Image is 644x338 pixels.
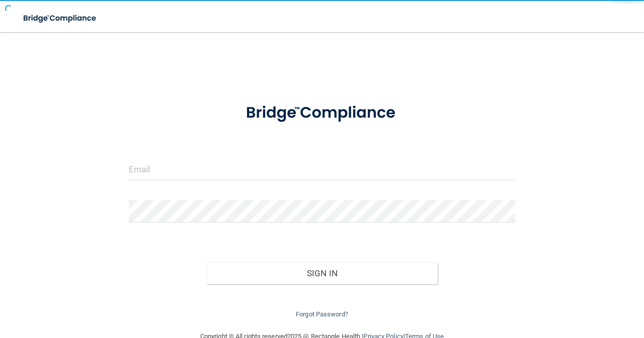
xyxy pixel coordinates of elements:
[129,158,515,180] input: Email
[206,262,438,284] button: Sign In
[296,310,348,318] a: Forgot Password?
[15,8,106,29] img: bridge_compliance_login_screen.278c3ca4.svg
[229,92,415,134] img: bridge_compliance_login_screen.278c3ca4.svg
